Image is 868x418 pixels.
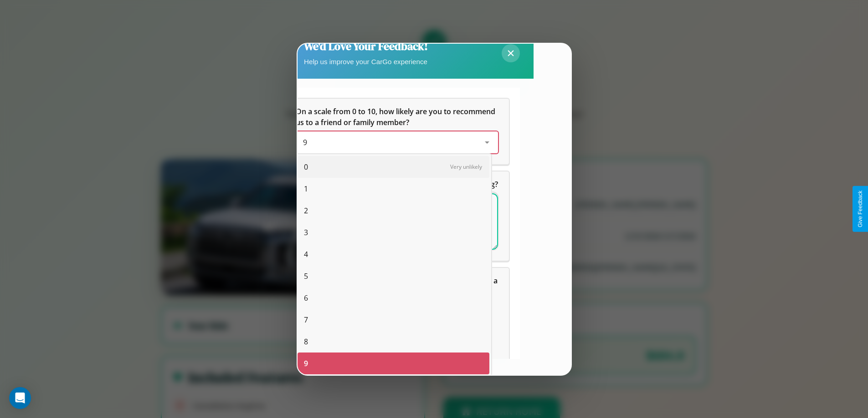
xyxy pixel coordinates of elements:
[296,106,498,128] h5: On a scale from 0 to 10, how likely are you to recommend us to a friend or family member?
[9,387,31,409] div: Open Intercom Messenger
[304,205,308,216] span: 2
[298,178,489,200] div: 1
[303,137,307,147] span: 9
[304,227,308,238] span: 3
[285,99,509,164] div: On a scale from 0 to 10, how likely are you to recommend us to a friend or family member?
[298,353,489,374] div: 9
[298,156,489,178] div: 0
[304,336,308,347] span: 8
[296,106,497,127] span: On a scale from 0 to 10, how likely are you to recommend us to a friend or family member?
[298,309,489,331] div: 7
[298,200,489,222] div: 2
[304,55,428,68] p: Help us improve your CarGo experience
[304,314,308,325] span: 7
[298,287,489,309] div: 6
[304,39,428,54] h2: We'd Love Your Feedback!
[450,163,482,171] span: Very unlikely
[298,222,489,243] div: 3
[296,179,498,189] span: What can we do to make your experience more satisfying?
[296,276,499,297] span: Which of the following features do you value the most in a vehicle?
[857,191,863,227] div: Give Feedback
[304,249,308,260] span: 4
[304,292,308,303] span: 6
[298,243,489,265] div: 4
[298,374,489,396] div: 10
[298,265,489,287] div: 5
[304,358,308,369] span: 9
[304,271,308,282] span: 5
[298,331,489,353] div: 8
[304,161,308,172] span: 0
[296,131,498,153] div: On a scale from 0 to 10, how likely are you to recommend us to a friend or family member?
[304,183,308,194] span: 1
